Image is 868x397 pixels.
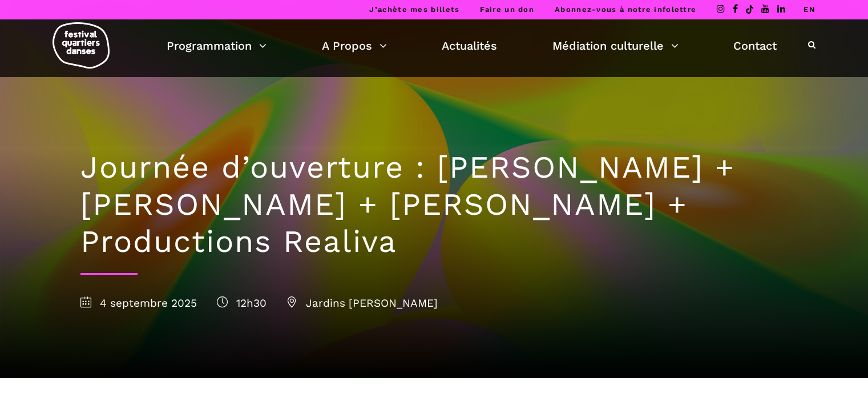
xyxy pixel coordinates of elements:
[804,5,815,14] a: EN
[53,22,110,69] img: logo-fqd-med
[480,5,534,14] a: Faire un don
[733,36,777,55] a: Contact
[369,5,459,14] a: J’achète mes billets
[80,149,788,260] h1: Journée d’ouverture : [PERSON_NAME] + [PERSON_NAME] + [PERSON_NAME] + Productions Realiva
[80,296,197,310] span: 4 septembre 2025
[555,5,696,14] a: Abonnez-vous à notre infolettre
[217,296,267,310] span: 12h30
[442,36,497,55] a: Actualités
[167,36,267,55] a: Programmation
[552,36,679,55] a: Médiation culturelle
[322,36,387,55] a: A Propos
[286,296,438,310] span: Jardins [PERSON_NAME]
